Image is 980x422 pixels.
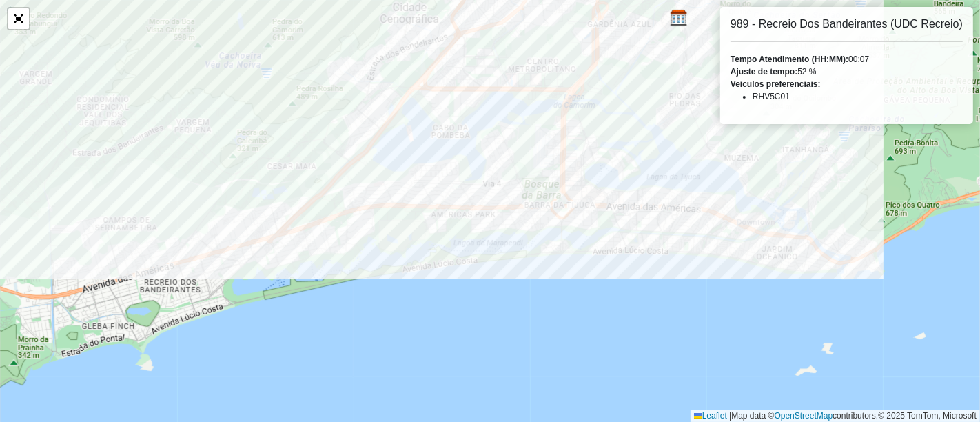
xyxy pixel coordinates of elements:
div: Map data © contributors,© 2025 TomTom, Microsoft [691,410,980,422]
a: Abrir mapa em tela cheia [8,8,29,29]
h6: 989 - Recreio Dos Bandeirantes (UDC Recreio) [731,17,963,30]
strong: Ajuste de tempo: [731,67,797,77]
span: | [729,411,731,421]
a: Leaflet [694,411,727,421]
li: RHV5C01 [753,90,963,103]
div: 00:07 [731,53,963,66]
a: OpenStreetMap [775,411,833,421]
strong: Tempo Atendimento (HH:MM): [731,54,848,64]
div: 52 % [731,66,963,78]
strong: Veículos preferenciais: [731,79,821,89]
